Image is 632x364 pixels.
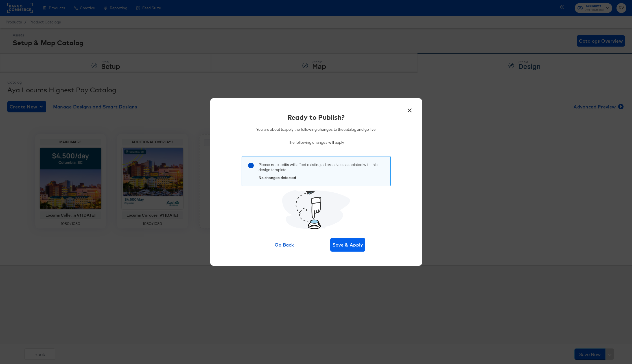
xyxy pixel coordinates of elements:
[259,162,385,173] p: Please note, edits will affect existing ad creatives associated with this design template .
[259,175,296,180] strong: No changes detected
[287,112,345,122] div: Ready to Publish?
[269,241,300,249] span: Go Back
[330,238,366,252] button: Save & Apply
[256,140,376,145] p: The following changes will apply
[256,127,376,132] p: You are about to apply the following changes to the catalog and go live
[405,104,415,114] button: ×
[267,238,302,252] button: Go Back
[333,241,363,249] span: Save & Apply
